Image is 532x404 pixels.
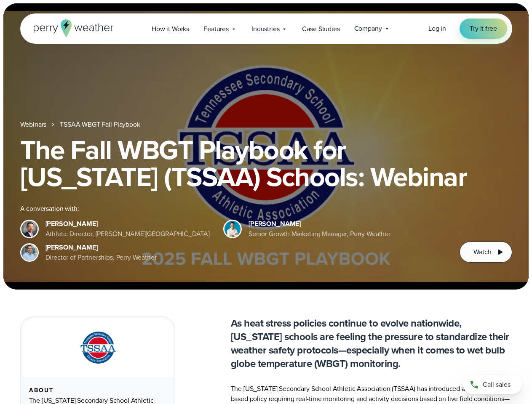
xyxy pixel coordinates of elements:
[60,120,140,130] a: TSSAA WBGT Fall Playbook
[231,316,512,370] p: As heat stress policies continue to evolve nationwide, [US_STATE] schools are feeling the pressur...
[29,387,166,394] div: About
[20,120,512,130] nav: Breadcrumb
[354,24,382,34] span: Company
[470,24,497,34] span: Try it free
[203,24,229,34] span: Features
[428,24,446,33] span: Log in
[21,221,37,237] img: Brian Wyatt
[463,375,522,394] a: Call sales
[21,245,37,260] img: Jeff Wood
[20,136,512,190] h1: The Fall WBGT Playbook for [US_STATE] (TSSAA) Schools: Webinar
[249,229,390,239] div: Senior Growth Marketing Manager, Perry Weather
[20,120,47,130] a: Webinars
[473,247,491,257] span: Watch
[251,24,279,34] span: Industries
[70,329,126,367] img: TSSAA-Tennessee-Secondary-School-Athletic-Association.svg
[152,24,189,34] span: How it Works
[45,219,210,229] div: [PERSON_NAME]
[460,19,507,39] a: Try it free
[144,20,196,37] a: How it Works
[45,242,157,252] div: [PERSON_NAME]
[45,229,210,239] div: Athletic Director, [PERSON_NAME][GEOGRAPHIC_DATA]
[460,242,512,263] button: Watch
[225,221,241,237] img: Spencer Patton, Perry Weather
[20,204,446,214] div: A conversation with:
[249,219,390,229] div: [PERSON_NAME]
[483,380,511,390] span: Call sales
[302,24,340,34] span: Case Studies
[428,24,446,34] a: Log in
[295,20,347,37] a: Case Studies
[45,252,157,263] div: Director of Partnerships, Perry Weather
